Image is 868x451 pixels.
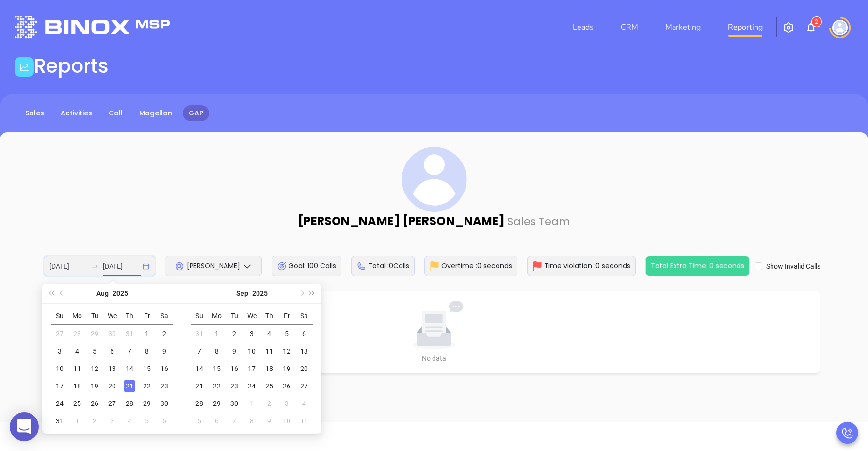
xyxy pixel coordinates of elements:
[62,353,806,364] div: No data
[86,325,103,343] td: 2025-07-29
[243,412,260,430] td: 2025-10-08
[138,307,156,325] th: Fr
[569,17,597,37] a: Leads
[278,360,295,377] td: 2025-09-19
[91,262,99,270] span: swap-right
[86,412,103,430] td: 2025-09-02
[296,284,306,303] button: Next month (PageDown)
[51,360,68,377] td: 2025-08-10
[281,398,292,409] div: 3
[211,398,223,409] div: 29
[260,360,278,377] td: 2025-09-18
[263,398,275,409] div: 2
[246,380,257,392] div: 24
[281,328,292,339] div: 5
[106,328,118,339] div: 30
[263,363,275,374] div: 18
[183,105,209,121] a: GAP
[191,412,208,430] td: 2025-10-05
[15,16,170,38] img: logo
[103,105,129,121] a: Call
[156,395,173,412] td: 2025-08-30
[124,363,135,374] div: 14
[208,325,225,343] td: 2025-09-01
[278,395,295,412] td: 2025-10-03
[236,284,248,303] button: Choose a month
[51,325,68,343] td: 2025-07-27
[278,325,295,343] td: 2025-09-05
[307,284,318,303] button: Next year (Control + right)
[96,284,109,303] button: Choose a month
[211,363,223,374] div: 15
[156,307,173,325] th: Sa
[281,380,292,392] div: 26
[228,415,240,427] div: 7
[106,345,118,357] div: 6
[86,377,103,395] td: 2025-08-19
[121,412,138,430] td: 2025-09-04
[228,328,240,339] div: 2
[527,256,636,276] div: Time violation : 0 seconds
[103,412,121,430] td: 2025-09-03
[191,377,208,395] td: 2025-09-21
[159,328,170,339] div: 2
[159,398,170,409] div: 30
[156,412,173,430] td: 2025-09-06
[68,307,86,325] th: Mo
[124,380,135,392] div: 21
[252,284,268,303] button: Choose a year
[295,307,313,325] th: Sa
[208,377,225,395] td: 2025-09-22
[68,325,86,343] td: 2025-07-28
[295,412,313,430] td: 2025-10-11
[783,22,794,33] img: iconSetting
[298,363,310,374] div: 20
[193,415,205,427] div: 5
[243,395,260,412] td: 2025-10-01
[295,325,313,343] td: 2025-09-06
[208,412,225,430] td: 2025-10-06
[208,342,225,360] td: 2025-09-08
[103,377,121,395] td: 2025-08-20
[89,345,100,357] div: 5
[106,415,118,427] div: 3
[191,325,208,343] td: 2025-08-31
[724,17,767,37] a: Reporting
[55,105,98,121] a: Activities
[351,256,415,276] div: Total : 0 Calls
[71,328,83,339] div: 28
[141,398,153,409] div: 29
[54,345,65,357] div: 3
[103,395,121,412] td: 2025-08-27
[138,395,156,412] td: 2025-08-29
[260,342,278,360] td: 2025-09-11
[156,377,173,395] td: 2025-08-23
[295,342,313,360] td: 2025-09-13
[298,398,310,409] div: 4
[193,363,205,374] div: 14
[225,325,243,343] td: 2025-09-02
[49,261,87,272] input: Start date
[159,380,170,392] div: 23
[86,395,103,412] td: 2025-08-26
[402,147,467,212] img: svg%3e
[246,328,257,339] div: 3
[246,415,257,427] div: 8
[57,284,67,303] button: Previous month (PageUp)
[263,328,275,339] div: 4
[812,17,821,27] sup: 2
[260,325,278,343] td: 2025-09-04
[243,307,260,325] th: We
[228,380,240,392] div: 23
[532,261,542,271] img: TimeViolation
[263,380,275,392] div: 25
[68,412,86,430] td: 2025-09-01
[260,307,278,325] th: Th
[211,415,223,427] div: 6
[121,360,138,377] td: 2025-08-14
[89,380,100,392] div: 19
[246,398,257,409] div: 1
[243,325,260,343] td: 2025-09-03
[54,363,65,374] div: 10
[54,380,65,392] div: 17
